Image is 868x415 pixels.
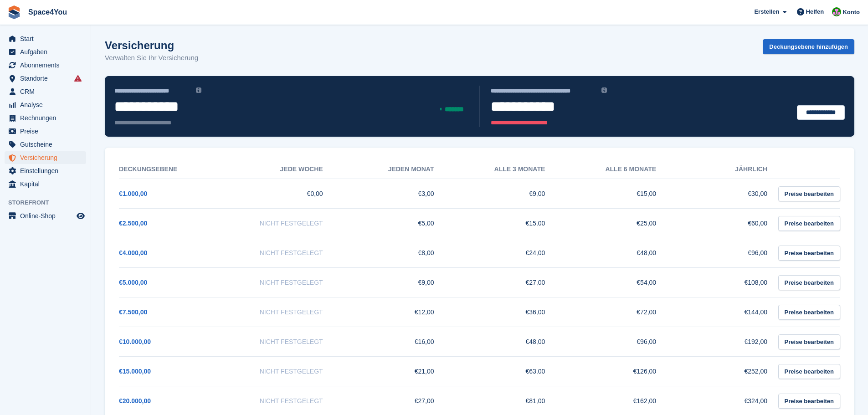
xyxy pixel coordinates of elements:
a: Preise bearbeiten [778,186,840,201]
a: €20.000,00 [119,397,151,405]
td: €252,00 [674,357,786,386]
td: €30,00 [674,179,786,209]
th: Alle 3 monate [452,160,563,179]
img: icon-info-grey-7440780725fd019a000dd9b08b2336e03edf1995a4989e88bcd33f0948082b44.svg [601,87,607,93]
span: Analyse [20,98,75,111]
a: €5.000,00 [119,279,147,286]
a: menu [5,32,86,45]
span: CRM [20,85,75,98]
span: Online-Shop [20,210,75,222]
a: Preise bearbeiten [778,364,840,379]
a: menu [5,85,86,98]
td: €144,00 [674,297,786,327]
span: Einstellungen [20,164,75,177]
a: menu [5,98,86,111]
th: Jede woche [230,160,341,179]
th: Deckungsebene [119,160,230,179]
td: Nicht festgelegt [230,238,341,268]
span: Storefront [8,198,91,207]
a: Preise bearbeiten [778,334,840,349]
td: €16,00 [341,327,452,357]
span: Helfen [806,7,824,16]
td: €126,00 [563,357,674,386]
td: €48,00 [563,238,674,268]
span: Aufgaben [20,46,75,58]
a: menu [5,72,86,85]
a: Speisekarte [5,210,86,222]
th: Jeden monat [341,160,452,179]
a: €7.500,00 [119,308,147,316]
td: €12,00 [341,297,452,327]
img: icon-info-grey-7440780725fd019a000dd9b08b2336e03edf1995a4989e88bcd33f0948082b44.svg [196,87,201,93]
a: Preise bearbeiten [778,216,840,231]
a: €10.000,00 [119,338,151,345]
span: Konto [842,8,860,17]
td: €15,00 [452,209,563,238]
a: €15.000,00 [119,368,151,375]
td: €192,00 [674,327,786,357]
td: Nicht festgelegt [230,268,341,297]
td: €48,00 [452,327,563,357]
td: €72,00 [563,297,674,327]
td: €27,00 [452,268,563,297]
span: Preise [20,125,75,138]
a: menu [5,138,86,151]
td: €15,00 [563,179,674,209]
a: Vorschau-Shop [75,210,86,221]
a: Preise bearbeiten [778,305,840,320]
a: €4.000,00 [119,249,147,256]
a: Preise bearbeiten [778,246,840,261]
a: Preise bearbeiten [778,394,840,409]
td: €9,00 [341,268,452,297]
td: Nicht festgelegt [230,209,341,238]
span: Kapital [20,178,75,190]
td: €21,00 [341,357,452,386]
th: Alle 6 monate [563,160,674,179]
span: Rechnungen [20,112,75,124]
i: Es sind Fehler bei der Synchronisierung von Smart-Einträgen aufgetreten [74,75,82,82]
img: stora-icon-8386f47178a22dfd0bd8f6a31ec36ba5ce8667c1dd55bd0f319d3a0aa187defe.svg [7,5,21,19]
span: Versicherung [20,151,75,164]
p: Verwalten Sie Ihr Versicherung [105,53,198,63]
span: Erstellen [754,7,779,16]
td: €96,00 [563,327,674,357]
th: Jährlich [674,160,786,179]
td: €108,00 [674,268,786,297]
td: €5,00 [341,209,452,238]
td: €24,00 [452,238,563,268]
a: Preise bearbeiten [778,275,840,290]
a: menu [5,164,86,177]
td: €63,00 [452,357,563,386]
a: menu [5,46,86,58]
span: Gutscheine [20,138,75,151]
td: Nicht festgelegt [230,327,341,357]
span: Start [20,32,75,45]
a: €2.500,00 [119,220,147,227]
td: €96,00 [674,238,786,268]
td: €3,00 [341,179,452,209]
img: Luca-André Talhoff [832,7,841,16]
a: menu [5,151,86,164]
a: menu [5,125,86,138]
a: menu [5,59,86,72]
td: €8,00 [341,238,452,268]
td: €60,00 [674,209,786,238]
h1: Versicherung [105,39,198,51]
a: Space4You [25,5,71,20]
a: menu [5,178,86,190]
a: €1.000,00 [119,190,147,197]
td: Nicht festgelegt [230,357,341,386]
td: €25,00 [563,209,674,238]
span: Abonnements [20,59,75,72]
td: €9,00 [452,179,563,209]
span: Standorte [20,72,75,85]
td: Nicht festgelegt [230,297,341,327]
a: menu [5,112,86,124]
a: Deckungsebene hinzufügen [763,39,854,54]
td: €54,00 [563,268,674,297]
td: €36,00 [452,297,563,327]
td: €0,00 [230,179,341,209]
